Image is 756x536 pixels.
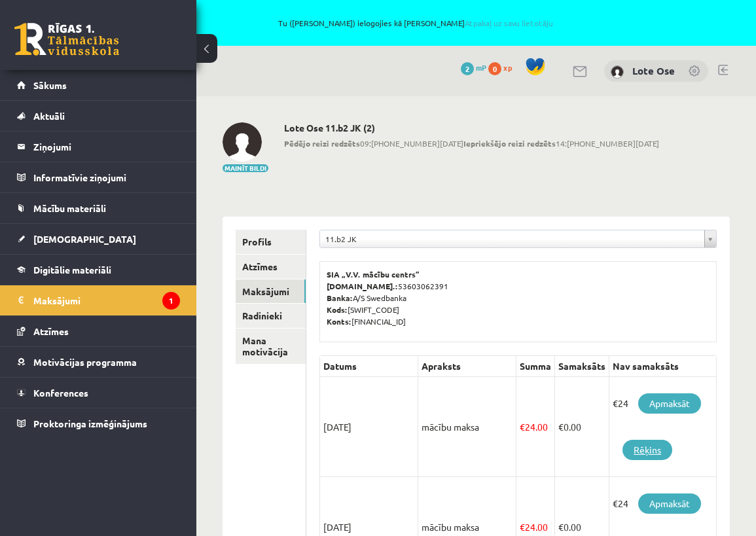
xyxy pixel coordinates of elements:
span: € [520,421,525,433]
b: SIA „V.V. mācību centrs” [327,269,420,279]
a: Maksājumi1 [17,285,180,315]
th: Datums [320,356,418,377]
span: mP [476,62,486,73]
img: Lote Ose [611,65,624,79]
td: 24.00 [516,377,555,477]
button: Mainīt bildi [223,164,268,172]
td: €24 [609,377,717,477]
a: Atpakaļ uz savu lietotāju [465,18,553,28]
span: Mācību materiāli [33,202,106,214]
span: 0 [488,62,501,75]
a: Profils [236,230,306,254]
span: Sākums [33,79,67,91]
a: 2 mP [461,62,486,73]
td: mācību maksa [418,377,516,477]
span: Tu ([PERSON_NAME]) ielogojies kā [PERSON_NAME] [151,19,681,27]
a: Digitālie materiāli [17,255,180,285]
span: Atzīmes [33,325,69,337]
a: Informatīvie ziņojumi [17,162,180,192]
a: Mana motivācija [236,329,306,364]
a: Rīgas 1. Tālmācības vidusskola [14,23,119,56]
legend: Informatīvie ziņojumi [33,162,180,192]
legend: Ziņojumi [33,132,180,162]
a: Atzīmes [17,316,180,346]
a: Motivācijas programma [17,347,180,377]
img: Lote Ose [223,122,262,162]
a: Apmaksāt [638,393,701,414]
span: Motivācijas programma [33,356,137,368]
th: Apraksts [418,356,516,377]
b: Iepriekšējo reizi redzēts [463,138,556,149]
a: [DEMOGRAPHIC_DATA] [17,224,180,254]
th: Summa [516,356,555,377]
a: Rēķins [622,440,672,460]
span: 11.b2 JK [325,230,699,247]
legend: Maksājumi [33,285,180,315]
span: € [558,421,564,433]
a: Maksājumi [236,279,306,304]
span: xp [503,62,512,73]
span: Digitālie materiāli [33,264,111,276]
a: Mācību materiāli [17,193,180,223]
a: Konferences [17,378,180,408]
b: [DOMAIN_NAME].: [327,281,398,291]
a: Ziņojumi [17,132,180,162]
a: Apmaksāt [638,493,701,514]
h2: Lote Ose 11.b2 JK (2) [284,122,659,134]
span: € [558,521,564,533]
th: Samaksāts [555,356,609,377]
b: Konts: [327,316,351,327]
a: Proktoringa izmēģinājums [17,408,180,438]
b: Banka: [327,293,353,303]
td: 0.00 [555,377,609,477]
th: Nav samaksāts [609,356,717,377]
span: 09:[PHONE_NUMBER][DATE] 14:[PHONE_NUMBER][DATE] [284,137,659,149]
span: [DEMOGRAPHIC_DATA] [33,233,136,245]
a: Sākums [17,70,180,100]
span: Aktuāli [33,110,65,122]
a: Lote Ose [632,64,675,77]
a: 0 xp [488,62,518,73]
a: Radinieki [236,304,306,328]
span: Konferences [33,387,88,399]
span: Proktoringa izmēģinājums [33,418,147,429]
p: 53603062391 A/S Swedbanka [SWIFT_CODE] [FINANCIAL_ID] [327,268,710,327]
span: 2 [461,62,474,75]
a: Atzīmes [236,255,306,279]
a: 11.b2 JK [320,230,716,247]
b: Pēdējo reizi redzēts [284,138,360,149]
td: [DATE] [320,377,418,477]
a: Aktuāli [17,101,180,131]
i: 1 [162,292,180,310]
b: Kods: [327,304,348,315]
span: € [520,521,525,533]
